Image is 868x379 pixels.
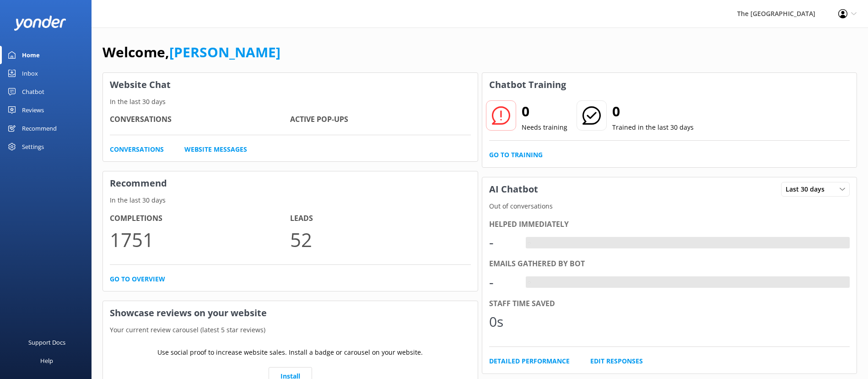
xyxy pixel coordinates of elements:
h2: 0 [612,100,694,122]
p: In the last 30 days [103,195,478,205]
p: In the last 30 days [103,97,478,107]
h3: Showcase reviews on your website [103,301,478,325]
div: Home [22,46,40,64]
a: Go to Training [489,150,543,160]
a: [PERSON_NAME] [169,43,280,61]
div: - [489,231,517,253]
span: Last 30 days [786,184,830,194]
div: Chatbot [22,82,44,101]
div: - [526,276,533,288]
h2: 0 [522,100,567,122]
div: Emails gathered by bot [489,258,850,270]
h3: Chatbot Training [482,73,573,97]
div: 0s [489,311,517,333]
h1: Welcome, [102,41,280,63]
a: Go to overview [110,274,165,284]
div: - [489,271,517,293]
h4: Active Pop-ups [290,114,470,126]
p: Out of conversations [482,201,857,211]
h3: AI Chatbot [482,177,545,201]
div: Inbox [22,64,38,82]
img: yonder-white-logo.png [14,16,66,31]
p: 1751 [110,224,290,255]
p: Your current review carousel (latest 5 star reviews) [103,325,478,335]
a: Website Messages [184,144,247,154]
p: 52 [290,224,470,255]
div: Staff time saved [489,298,850,310]
div: Support Docs [28,333,65,352]
p: Use social proof to increase website sales. Install a badge or carousel on your website. [157,347,423,357]
div: Settings [22,137,44,156]
h3: Website Chat [103,73,478,97]
div: - [526,237,533,249]
p: Needs training [522,122,567,132]
p: Trained in the last 30 days [612,122,694,132]
a: Conversations [110,144,164,154]
h4: Completions [110,213,290,225]
div: Reviews [22,101,44,119]
div: Help [40,352,53,370]
a: Detailed Performance [489,356,570,366]
a: Edit Responses [590,356,643,366]
div: Recommend [22,119,57,137]
h3: Recommend [103,171,478,195]
div: Helped immediately [489,219,850,231]
h4: Conversations [110,114,290,126]
h4: Leads [290,213,470,225]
